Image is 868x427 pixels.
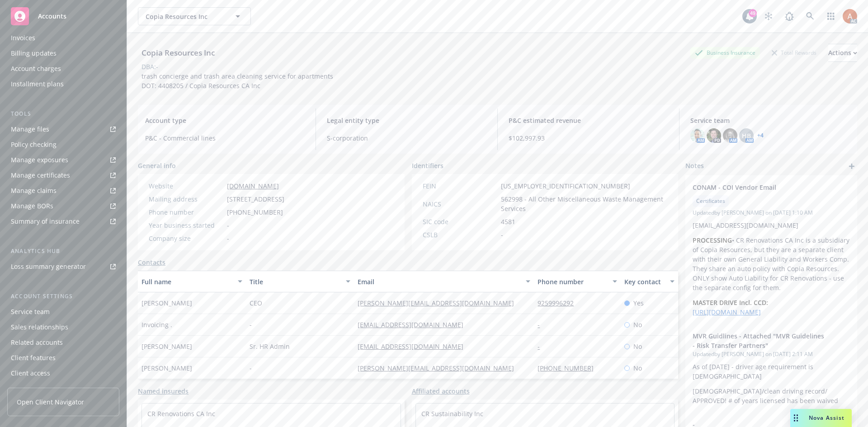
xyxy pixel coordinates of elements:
div: Business Insurance [690,47,760,58]
div: Summary of insurance [11,214,80,229]
span: Accounts [38,13,66,20]
div: Key contact [624,277,665,286]
button: Nova Assist [790,409,852,427]
button: Phone number [534,271,620,292]
div: Policy checking [11,137,57,152]
span: General info [138,161,176,170]
div: DBA: - [142,62,158,71]
img: photo [707,128,721,143]
div: Client access [11,366,50,380]
span: Notes [685,161,704,172]
span: P&C - Commercial lines [145,133,305,143]
button: Full name [138,271,246,292]
a: [PERSON_NAME][EMAIL_ADDRESS][DOMAIN_NAME] [358,299,521,307]
p: [DEMOGRAPHIC_DATA]/clean driving record/ APPROVED! # of years licensed has been waived [693,386,850,405]
div: Full name [142,277,232,286]
div: Actions [828,44,857,61]
div: CONAM - COI Vendor EmailCertificatesUpdatedby [PERSON_NAME] on [DATE] 1:10 AM[EMAIL_ADDRESS][DOMA... [685,175,857,324]
span: 4581 [501,217,515,226]
span: Account type [145,116,305,125]
div: Manage claims [11,183,57,198]
span: [PERSON_NAME] [142,342,192,351]
a: Invoices [7,31,119,45]
span: Updated by [PERSON_NAME] on [DATE] 2:11 AM [693,350,850,358]
p: As of [DATE] - driver age requirement is [DEMOGRAPHIC_DATA] [693,362,850,381]
span: Invoicing . [142,320,172,329]
a: +4 [757,133,764,138]
a: Policy checking [7,137,119,152]
div: Installment plans [11,77,64,91]
a: Installment plans [7,77,119,91]
a: Affiliated accounts [412,386,470,396]
span: Certificates [696,197,725,205]
span: S-corporation [327,133,486,143]
a: Switch app [822,7,840,25]
a: Manage exposures [7,153,119,167]
a: [EMAIL_ADDRESS][DOMAIN_NAME] [358,342,471,351]
span: CEO [250,298,262,308]
a: Manage BORs [7,199,119,213]
div: Copia Resources Inc [138,47,218,59]
span: [PHONE_NUMBER] [227,207,283,217]
span: Identifiers [412,161,443,170]
div: Mailing address [149,194,223,204]
div: Manage certificates [11,168,70,183]
span: [STREET_ADDRESS] [227,194,284,204]
div: Manage files [11,122,49,136]
div: MVR Guidlines - Attached "MVR Guidelines - Risk Transfer Partners"Updatedby [PERSON_NAME] on [DAT... [685,324,857,413]
a: Contacts [138,258,165,267]
p: • CR Renovations CA Inc is a subsidiary of Copia Resources, but they are a separate client with t... [693,235,850,292]
a: [URL][DOMAIN_NAME] [693,308,761,316]
span: [PERSON_NAME] [142,298,192,308]
img: photo [843,9,857,23]
a: Loss summary generator [7,259,119,274]
span: [PERSON_NAME] [142,363,192,373]
img: photo [723,128,737,143]
div: Year business started [149,221,223,230]
span: Nova Assist [809,414,844,422]
a: Accounts [7,4,119,29]
div: Account settings [7,292,119,301]
div: Website [149,181,223,191]
div: Analytics hub [7,247,119,256]
div: NAICS [423,199,497,209]
span: P&C estimated revenue [509,116,668,125]
span: trash concierge and trash area cleaning service for apartments DOT: 4408205 / Copia Resources CA Inc [142,72,333,90]
a: - [538,342,547,351]
span: Legal entity type [327,116,486,125]
strong: PROCESSING [693,236,732,244]
span: Open Client Navigator [17,397,84,407]
span: No [633,320,642,329]
span: - [250,363,252,373]
div: Invoices [11,31,35,45]
div: Drag to move [790,409,802,427]
div: Phone number [149,207,223,217]
a: Summary of insurance [7,214,119,229]
a: Client features [7,351,119,365]
div: Related accounts [11,335,63,350]
div: Phone number [538,277,607,286]
div: Manage exposures [11,153,68,167]
a: Service team [7,305,119,319]
div: Loss summary generator [11,259,86,274]
a: Manage files [7,122,119,136]
a: Account charges [7,61,119,76]
span: No [633,342,642,351]
img: photo [690,128,705,143]
div: Service team [11,305,50,319]
span: - [227,234,229,243]
a: Report a Bug [780,7,798,25]
a: Related accounts [7,335,119,350]
button: Copia Resources Inc [138,7,251,25]
div: CSLB [423,230,497,239]
div: Sales relationships [11,320,68,334]
div: Title [250,277,340,286]
span: Yes [633,298,644,308]
div: Tools [7,109,119,118]
a: Stop snowing [759,7,778,25]
div: SIC code [423,217,497,226]
strong: MASTER DRIVE Incl. CCD: [693,298,768,307]
span: - [227,221,229,230]
a: Named insureds [138,386,189,396]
